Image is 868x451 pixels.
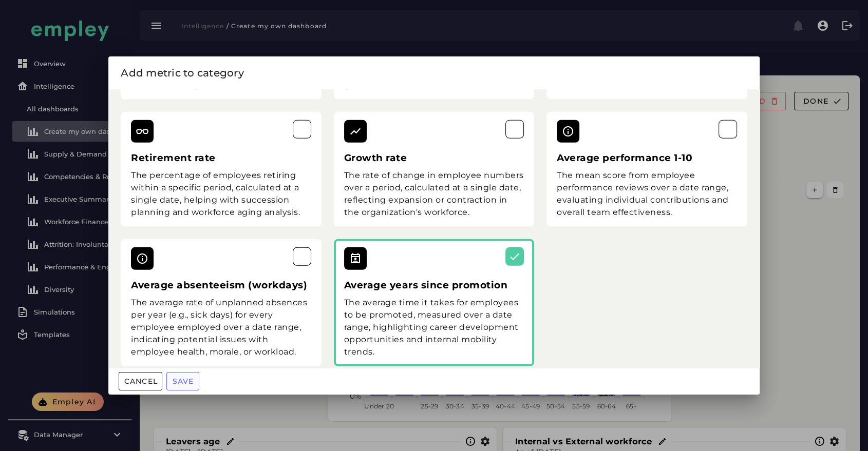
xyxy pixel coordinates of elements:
h3: Growth rate [344,151,524,165]
div: Add metric to category [121,65,747,81]
div: The average time it takes for employees to be promoted, measured over a date range, highlighting ... [344,297,524,358]
span: Cancel [123,377,158,386]
h3: Average performance 1-10 [557,151,737,165]
div: The average rate of unplanned absences per year (e.g., sick days) for every employee employed ove... [131,297,311,358]
button: Cancel [119,372,162,390]
h3: Average absenteeism (workdays) [131,278,311,292]
h3: Retirement rate [131,151,311,165]
h3: Average years since promotion [344,278,524,292]
div: The mean score from employee performance reviews over a date range, evaluating individual contrib... [557,169,737,219]
span: Save [172,377,194,386]
div: The percentage of employees retiring within a specific period, calculated at a single date, helpi... [131,169,311,219]
div: The rate of change in employee numbers over a period, calculated at a single date, reflecting exp... [344,169,524,219]
button: Save [166,372,199,390]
